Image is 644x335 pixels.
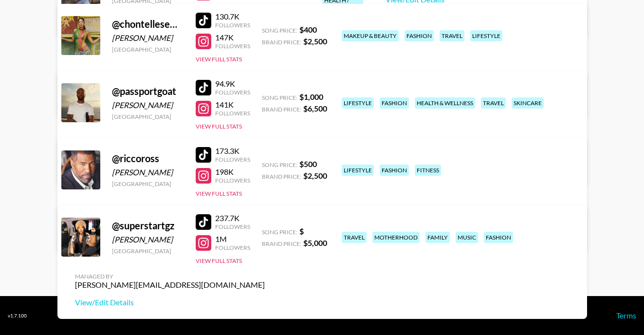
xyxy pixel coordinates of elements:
[415,97,475,109] div: health & wellness
[342,165,374,176] div: lifestyle
[215,167,250,177] div: 198K
[112,235,184,244] div: [PERSON_NAME]
[215,156,250,163] div: Followers
[342,232,367,243] div: travel
[456,232,478,243] div: music
[196,56,242,63] button: View Full Stats
[196,190,242,197] button: View Full Stats
[75,298,265,307] a: View/Edit Details
[342,97,374,109] div: lifestyle
[112,46,184,53] div: [GEOGRAPHIC_DATA]
[215,89,250,96] div: Followers
[215,110,250,117] div: Followers
[8,313,27,319] div: v 1.7.100
[112,100,184,110] div: [PERSON_NAME]
[112,180,184,187] div: [GEOGRAPHIC_DATA]
[112,152,184,165] div: @ riccoross
[215,12,250,21] div: 130.7K
[262,106,301,113] span: Brand Price:
[262,38,301,46] span: Brand Price:
[299,159,317,168] strong: $ 500
[196,257,242,264] button: View Full Stats
[262,228,297,236] span: Song Price:
[112,167,184,177] div: [PERSON_NAME]
[299,25,317,34] strong: $ 400
[380,165,409,176] div: fashion
[262,27,297,34] span: Song Price:
[415,165,441,176] div: fitness
[215,177,250,184] div: Followers
[616,311,636,320] a: Terms
[512,97,544,109] div: skincare
[215,79,250,89] div: 94.9K
[262,94,297,101] span: Song Price:
[303,37,327,46] strong: $ 2,500
[215,100,250,110] div: 141K
[262,161,297,168] span: Song Price:
[440,30,464,41] div: travel
[112,113,184,120] div: [GEOGRAPHIC_DATA]
[342,30,399,41] div: makeup & beauty
[112,18,184,30] div: @ chontellesewett
[372,232,420,243] div: motherhood
[215,146,250,156] div: 173.3K
[481,97,506,109] div: travel
[196,123,242,130] button: View Full Stats
[215,33,250,42] div: 147K
[303,104,327,113] strong: $ 6,500
[75,280,265,290] div: [PERSON_NAME][EMAIL_ADDRESS][DOMAIN_NAME]
[380,97,409,109] div: fashion
[112,220,184,232] div: @ superstartgz
[470,30,502,41] div: lifestyle
[215,234,250,244] div: 1M
[215,42,250,50] div: Followers
[112,33,184,43] div: [PERSON_NAME]
[215,213,250,223] div: 237.7K
[112,247,184,255] div: [GEOGRAPHIC_DATA]
[484,232,513,243] div: fashion
[425,232,450,243] div: family
[75,273,265,280] div: Managed By
[299,92,323,101] strong: $ 1,000
[215,223,250,230] div: Followers
[303,238,327,247] strong: $ 5,000
[405,30,434,41] div: fashion
[262,173,301,180] span: Brand Price:
[303,171,327,180] strong: $ 2,500
[215,244,250,251] div: Followers
[112,85,184,97] div: @ passportgoat
[262,240,301,247] span: Brand Price:
[299,226,304,236] strong: $
[215,21,250,29] div: Followers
